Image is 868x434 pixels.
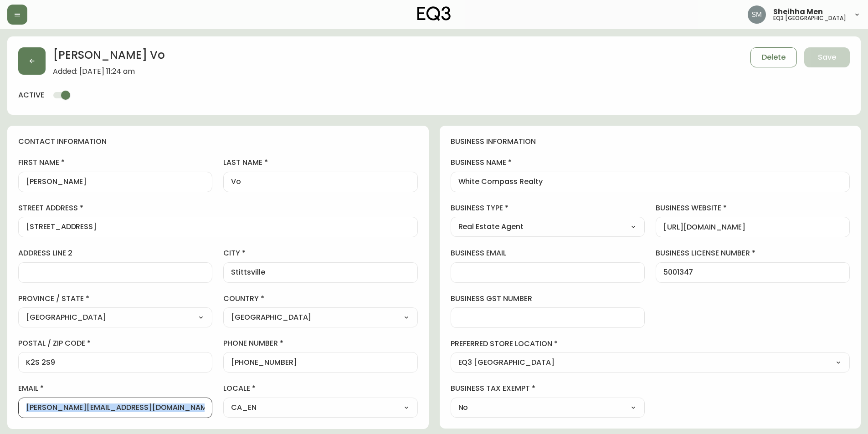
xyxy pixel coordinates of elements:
[773,8,823,15] span: Sheihha Men
[417,6,451,21] img: logo
[18,203,418,213] label: street address
[656,203,850,213] label: business website
[451,137,850,147] h4: business information
[451,203,645,213] label: business type
[773,15,846,21] h5: eq3 [GEOGRAPHIC_DATA]
[18,383,212,393] label: email
[451,158,850,168] label: business name
[451,383,645,393] label: business tax exempt
[18,137,418,147] h4: contact information
[223,248,417,258] label: city
[451,248,645,258] label: business email
[223,338,417,348] label: phone number
[18,338,212,348] label: postal / zip code
[451,294,645,304] label: business gst number
[18,248,212,258] label: address line 2
[18,158,212,168] label: first name
[223,294,417,304] label: country
[748,5,766,24] img: cfa6f7b0e1fd34ea0d7b164297c1067f
[18,294,212,304] label: province / state
[762,52,786,62] span: Delete
[656,248,850,258] label: business license number
[223,383,417,393] label: locale
[663,223,842,231] input: https://www.designshop.com
[53,47,165,67] h2: [PERSON_NAME] Vo
[53,67,165,76] span: Added: [DATE] 11:24 am
[18,90,44,100] h4: active
[750,47,797,67] button: Delete
[451,339,850,349] label: preferred store location
[223,158,417,168] label: last name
